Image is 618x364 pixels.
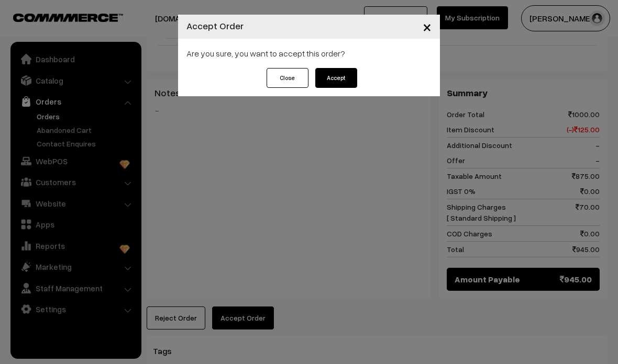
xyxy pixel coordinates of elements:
button: Accept [315,68,357,88]
span: × [423,17,432,36]
h4: Accept Order [186,19,244,33]
div: Are you sure, you want to accept this order? [178,39,440,68]
button: Close [267,68,308,88]
button: Close [414,10,440,43]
